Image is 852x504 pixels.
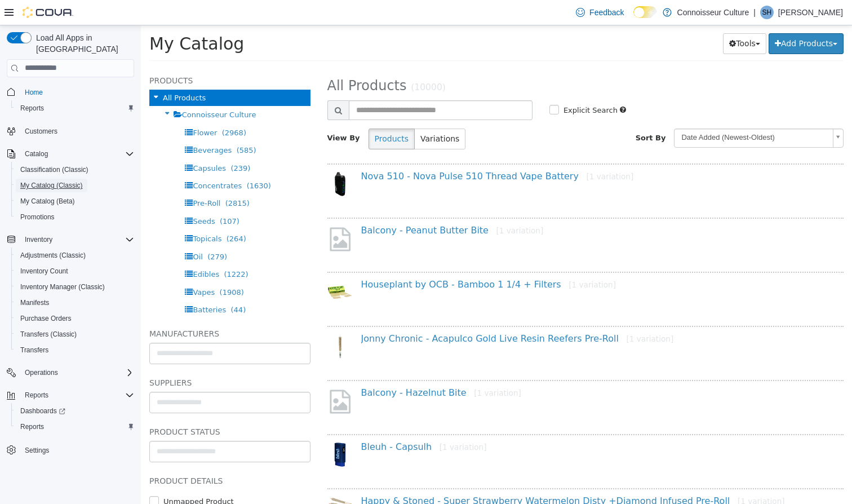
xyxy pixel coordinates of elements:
[187,417,212,442] img: 150
[16,280,109,294] a: Inventory Manager (Classic)
[8,48,170,62] h5: Products
[16,194,134,208] span: My Catalog (Beta)
[589,7,624,18] span: Feedback
[16,249,134,262] span: Adjustments (Classic)
[16,264,134,278] span: Inventory Count
[628,8,703,29] button: Add Products
[90,139,109,147] span: (239)
[220,308,533,319] a: Jonny Chronic - Acapulco Gold Live Resin Reefers Pre-Roll[1 variation]
[8,8,103,28] span: My Catalog
[11,419,139,435] button: Reports
[16,101,134,115] span: Reports
[187,108,219,117] span: View By
[16,343,53,357] a: Transfers
[81,103,105,112] span: (2968)
[2,123,139,139] button: Customers
[187,308,212,334] img: 150
[778,6,843,19] p: [PERSON_NAME]
[52,192,74,200] span: Seeds
[11,295,139,311] button: Manifests
[220,254,475,264] a: Houseplant by OCB - Bamboo 1 1/4 + Filters[1 variation]
[16,163,93,176] a: Classification (Classic)
[20,86,47,99] a: Home
[52,121,91,129] span: Beverages
[7,79,134,488] nav: Complex example
[16,404,134,418] span: Dashboards
[11,342,139,358] button: Transfers
[11,326,139,342] button: Transfers (Classic)
[20,181,83,190] span: My Catalog (Classic)
[762,6,772,19] span: SH
[20,298,49,307] span: Manifests
[11,209,139,225] button: Promotions
[420,79,477,91] label: Explicit Search
[220,470,644,481] a: Happy & Stoned - Super Strawberry Watermelon Disty +Diamond Infused Pre-Roll[1 variation]
[16,420,134,434] span: Reports
[533,103,703,122] a: Date Added (Newest-Oldest)
[8,449,170,462] h5: Product Details
[20,388,134,402] span: Reports
[20,444,54,457] a: Settings
[187,146,212,171] img: 150
[753,6,756,19] p: |
[187,362,212,390] img: missing-image.png
[486,309,533,318] small: [1 variation]
[52,227,61,236] span: Oil
[20,388,53,402] button: Reports
[52,156,101,165] span: Concentrates
[534,104,687,121] span: Date Added (Newest-Oldest)
[52,245,78,253] span: Edibles
[20,346,48,355] span: Transfers
[20,165,88,174] span: Classification (Classic)
[16,404,70,418] a: Dashboards
[32,32,134,55] span: Load All Apps in [GEOGRAPHIC_DATA]
[83,245,107,253] span: (1222)
[187,200,212,228] img: missing-image.png
[79,263,103,271] span: (1908)
[20,147,134,161] span: Catalog
[220,416,346,427] a: Bleuh - Capsulh[1 variation]
[66,227,86,236] span: (279)
[52,209,81,218] span: Topicals
[20,282,105,291] span: Inventory Manager (Classic)
[273,103,325,124] button: Variations
[16,280,134,294] span: Inventory Manager (Classic)
[571,1,628,24] a: Feedback
[20,124,134,138] span: Customers
[495,108,525,117] span: Sort By
[20,213,55,222] span: Promotions
[11,193,139,209] button: My Catalog (Beta)
[20,366,134,379] span: Operations
[20,125,62,138] a: Customers
[187,471,212,496] img: 150
[11,178,139,193] button: My Catalog (Classic)
[187,52,266,68] span: All Products
[41,85,116,94] span: Connoisseur Culture
[582,8,625,29] button: Tools
[20,85,134,99] span: Home
[20,330,77,339] span: Transfers (Classic)
[90,280,105,289] span: (44)
[677,6,749,19] p: Connoisseur Culture
[20,471,93,482] label: Unmapped Product
[25,127,57,136] span: Customers
[187,254,212,280] img: 150
[20,406,65,415] span: Dashboards
[16,210,134,224] span: Promotions
[8,351,170,364] h5: Suppliers
[16,210,59,224] a: Promotions
[16,163,134,176] span: Classification (Classic)
[16,312,134,325] span: Purchase Orders
[597,471,644,480] small: [1 variation]
[16,312,76,325] a: Purchase Orders
[16,296,54,310] a: Manifests
[25,235,52,244] span: Inventory
[633,18,634,19] span: Dark Mode
[20,366,63,379] button: Operations
[760,6,774,19] div: Shana Hardy
[2,441,139,458] button: Settings
[16,420,48,434] a: Reports
[85,174,109,182] span: (2815)
[633,6,657,18] input: Dark Mode
[228,103,274,124] button: Products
